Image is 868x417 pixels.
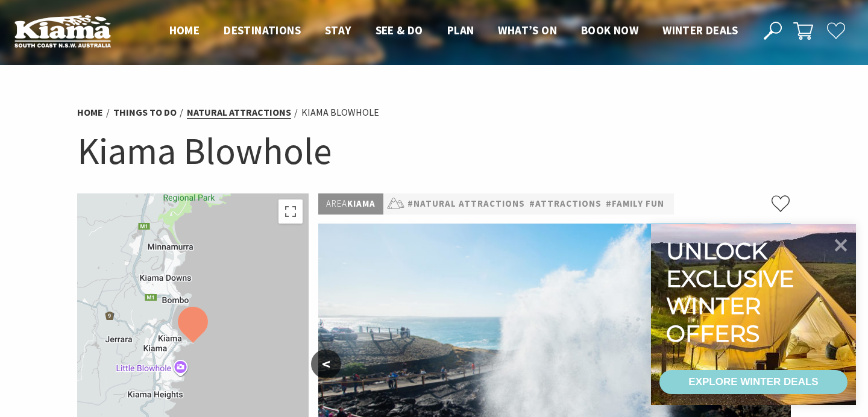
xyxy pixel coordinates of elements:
a: Home [77,106,103,119]
span: Winter Deals [662,23,738,37]
a: Things To Do [113,106,177,119]
nav: Main Menu [157,21,750,41]
span: See & Do [376,23,423,37]
span: Area [326,198,347,209]
div: EXPLORE WINTER DEALS [688,370,818,394]
span: Stay [325,23,351,37]
a: Natural Attractions [187,106,291,119]
span: Home [169,23,200,37]
a: EXPLORE WINTER DEALS [659,370,848,394]
div: Unlock exclusive winter offers [666,237,799,347]
span: Plan [447,23,474,37]
span: Book now [581,23,638,37]
li: Kiama Blowhole [301,105,379,121]
span: Destinations [224,23,301,37]
p: Kiama [318,193,383,215]
button: < [311,350,341,378]
h1: Kiama Blowhole [77,127,791,175]
span: What’s On [498,23,557,37]
img: Kiama Logo [14,14,111,48]
button: Toggle fullscreen view [278,199,303,224]
a: #Family Fun [606,196,664,212]
a: #Natural Attractions [407,196,525,212]
a: #Attractions [529,196,602,212]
